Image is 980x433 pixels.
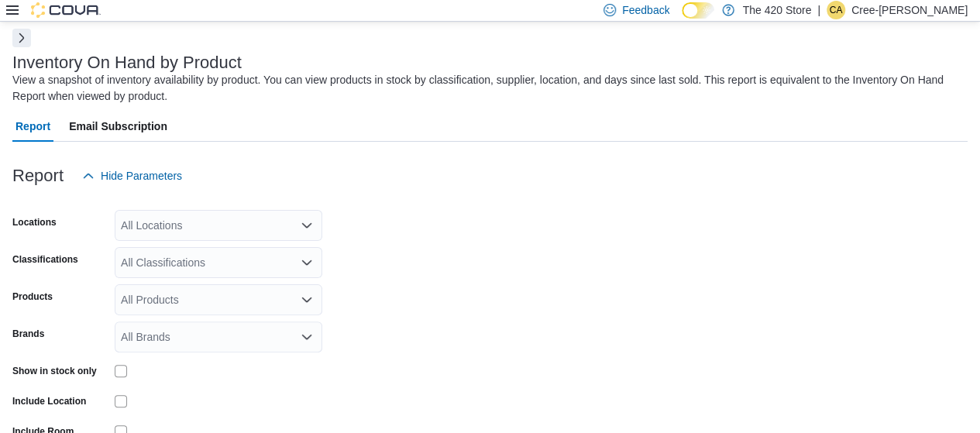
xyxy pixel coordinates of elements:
[817,1,820,19] p: |
[12,53,242,72] h3: Inventory On Hand by Product
[69,111,167,142] span: Email Subscription
[851,1,968,19] p: Cree-[PERSON_NAME]
[31,2,101,18] img: Cova
[12,328,44,340] label: Brands
[12,29,31,47] button: Next
[682,19,683,19] span: Dark Mode
[76,160,188,191] button: Hide Parameters
[12,365,97,377] label: Show in stock only
[742,1,811,19] p: The 420 Store
[12,395,86,407] label: Include Location
[12,72,960,105] div: View a snapshot of inventory availability by product. You can view products in stock by classific...
[12,290,53,303] label: Products
[301,219,313,232] button: Open list of options
[622,2,669,18] span: Feedback
[12,216,57,229] label: Locations
[12,167,64,185] h3: Report
[301,331,313,343] button: Open list of options
[301,294,313,306] button: Open list of options
[12,253,78,266] label: Classifications
[827,1,845,19] div: Cree-Ann Perrin
[830,1,843,19] span: CA
[301,256,313,269] button: Open list of options
[15,111,50,142] span: Report
[682,2,714,19] input: Dark Mode
[101,168,182,184] span: Hide Parameters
